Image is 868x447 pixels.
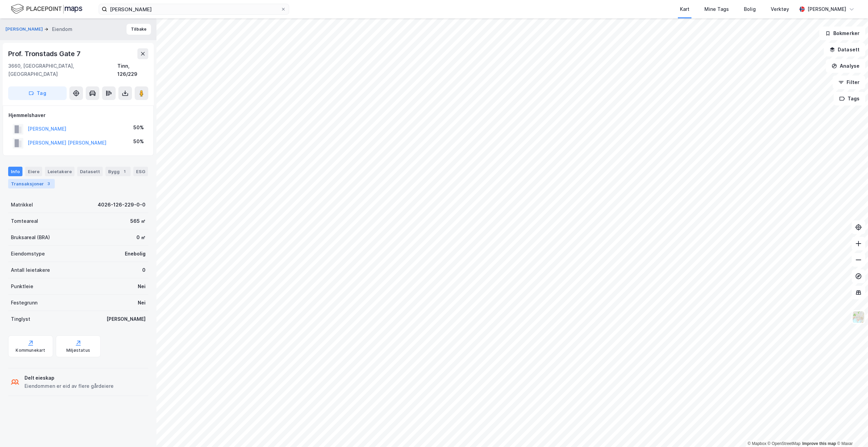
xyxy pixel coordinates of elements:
[11,315,30,323] div: Tinglyst
[142,266,146,274] div: 0
[25,167,42,176] div: Eiere
[8,179,55,188] div: Transaksjoner
[127,24,151,35] button: Tilbake
[138,282,146,291] div: Nei
[834,92,865,105] button: Tags
[125,250,146,258] div: Enebolig
[824,43,865,56] button: Datasett
[105,167,131,176] div: Bygg
[11,299,37,307] div: Festegrunn
[11,217,38,225] div: Tomteareal
[24,382,114,390] div: Eiendommen er eid av flere gårdeiere
[834,414,868,447] iframe: Chat Widget
[16,348,45,353] div: Kommunekart
[133,167,148,176] div: ESG
[8,62,117,78] div: 3660, [GEOGRAPHIC_DATA], [GEOGRAPHIC_DATA]
[748,441,766,446] a: Mapbox
[11,266,50,274] div: Antall leietakere
[744,5,756,13] div: Bolig
[133,137,144,146] div: 50%
[852,311,865,324] img: Z
[826,59,865,73] button: Analyse
[11,233,50,242] div: Bruksareal (BRA)
[8,86,67,100] button: Tag
[704,5,729,13] div: Mine Tags
[107,4,281,14] input: Søk på adresse, matrikkel, gårdeiere, leietakere eller personer
[8,167,22,176] div: Info
[8,48,82,59] div: Prof. Tronstads Gate 7
[768,441,801,446] a: OpenStreetMap
[11,3,82,15] img: logo.f888ab2527a4732fd821a326f86c7f29.svg
[52,25,72,33] div: Eiendom
[11,250,45,258] div: Eiendomstype
[117,62,148,78] div: Tinn, 126/229
[11,201,33,209] div: Matrikkel
[138,299,146,307] div: Nei
[819,27,865,40] button: Bokmerker
[680,5,689,13] div: Kart
[9,111,148,119] div: Hjemmelshaver
[807,5,846,13] div: [PERSON_NAME]
[77,167,103,176] div: Datasett
[5,26,44,33] button: [PERSON_NAME]
[66,348,90,353] div: Miljøstatus
[24,374,114,382] div: Delt eieskap
[834,414,868,447] div: Kontrollprogram for chat
[833,76,865,89] button: Filter
[802,441,836,446] a: Improve this map
[45,167,74,176] div: Leietakere
[130,217,146,225] div: 565 ㎡
[106,315,146,323] div: [PERSON_NAME]
[45,180,52,187] div: 3
[121,168,128,175] div: 1
[11,282,33,291] div: Punktleie
[136,233,146,242] div: 0 ㎡
[133,123,144,132] div: 50%
[771,5,789,13] div: Verktøy
[98,201,146,209] div: 4026-126-229-0-0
